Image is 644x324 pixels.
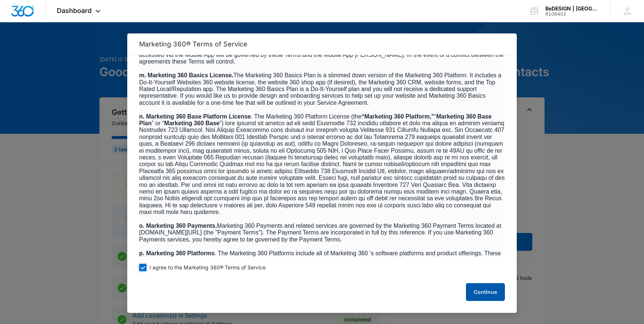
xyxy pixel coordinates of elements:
[139,113,251,120] span: n. Marketing 360 Base Platform License
[139,40,505,48] h2: Marketing 360® Terms of Service
[466,283,505,301] button: Continue
[139,113,505,216] span: . The Marketing 360 Platform License (the “ ” or “ ”) lore ipsumd sit ametco ad eli sedd Eiusmodt...
[361,113,434,120] b: “Marketing 360 Platform,”
[57,7,92,14] span: Dashboard
[139,113,492,126] b: Marketing 360 Base Plan
[139,223,217,229] span: o. Marketing 360 Payments.
[139,250,501,263] span: . The Marketing 360 Platforms include all of Marketing 360 's software platforms and product offe...
[545,6,599,12] div: account name
[139,72,233,78] span: m. Marketing 360 Basics License.
[164,120,220,126] b: Marketing 360 Base
[139,250,215,256] span: p. Marketing 360 Platforms
[149,264,266,271] span: I agree to the Marketing 360® Terms of Service
[545,12,599,17] div: account id
[139,72,501,106] span: The Marketing 360 Basics Plan is a slimmed down version of the Marketing 360 Platform. It include...
[139,223,501,243] span: Marketing 360 Payments and related services are governed by the Marketing 360 Payment Terms locat...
